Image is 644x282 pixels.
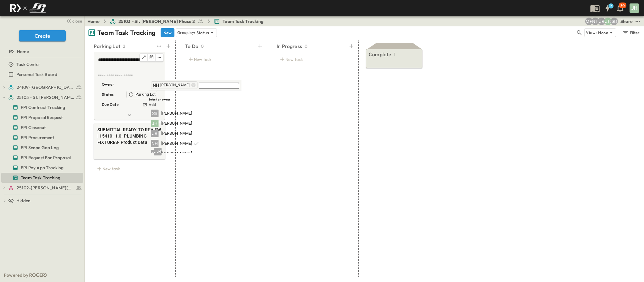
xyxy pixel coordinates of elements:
div: FPI Scope Gap Logtest [1,143,83,153]
a: Home [87,18,100,24]
button: New [161,28,174,37]
span: FPI Procurement [21,134,54,141]
p: 30 [620,3,625,8]
div: NH [151,140,159,147]
p: 2 [123,43,125,49]
div: New task [185,55,257,64]
div: New task [94,164,165,173]
p: Status [196,30,209,36]
a: FPI Closeout [1,123,82,132]
button: Open [140,54,148,61]
span: FPI Proposal Request [21,114,63,121]
img: c8d7d1ed905e502e8f77bf7063faec64e13b34fdb1f2bdd94b0e311fc34f8000.png [8,2,48,15]
a: 24109-St. Teresa of Calcutta Parish Hall [8,83,82,92]
a: Task Center [1,60,82,69]
p: In Progress [277,42,302,50]
div: Monica Pruteanu (mpruteanu@fpibuilders.com) [585,18,593,25]
span: 25102-Christ The Redeemer Anglican Church [17,185,74,191]
div: JH [151,120,159,127]
span: [PERSON_NAME] [161,121,192,127]
div: New task [277,55,348,64]
div: FPI Procurementtest [1,133,83,143]
div: MP [151,150,159,157]
div: JR [151,130,159,137]
button: Filter [620,28,641,37]
a: FPI Request For Proposal [1,153,82,162]
button: Tracking Date Menu [148,54,156,61]
span: Home [17,48,29,55]
span: [PERSON_NAME] [161,141,192,147]
span: Hidden [16,198,30,204]
div: Personal Task Boardtest [1,69,83,79]
span: close [72,18,82,24]
p: Parking Lot [94,42,120,50]
p: 0 [201,43,204,49]
div: FPI Request For Proposaltest [1,153,83,163]
span: [PERSON_NAME] [161,111,192,117]
a: FPI Procurement [1,133,82,142]
a: Home [1,47,82,56]
span: FPI Request For Proposal [21,155,71,161]
a: FPI Contract Tracking [1,103,82,112]
span: Team Task Tracking [21,175,60,181]
div: JH [630,3,639,13]
button: test [634,18,641,25]
a: 25103 - St. [PERSON_NAME] Phase 2 [110,18,204,24]
span: FPI Contract Tracking [21,104,65,111]
div: SUBMITTAL READY TO REVIEW | 15410- 1.0- PLUMBING FIXTURES- Product DataNH [94,123,165,159]
button: test [155,42,163,51]
span: [PERSON_NAME] [161,151,192,157]
button: Create [19,30,66,41]
div: 24109-St. Teresa of Calcutta Parish Halltest [1,82,83,92]
span: [PERSON_NAME] [160,83,190,88]
div: Jayden Ramirez (jramirez@fpibuilders.com) [598,18,605,25]
p: View: [586,29,597,36]
span: 25103 - St. [PERSON_NAME] Phase 2 [17,94,74,100]
div: Share [620,18,633,24]
div: FPI Pay App Trackingtest [1,163,83,173]
p: Team Task Tracking [97,28,156,37]
div: 25103 - St. [PERSON_NAME] Phase 2test [1,92,83,102]
a: FPI Proposal Request [1,113,82,122]
div: Nila Hutcheson (nhutcheson@fpibuilders.com) [592,18,599,25]
p: Status [102,91,113,98]
p: None [598,30,608,36]
button: close [63,16,83,25]
span: 24109-St. Teresa of Calcutta Parish Hall [17,84,74,90]
div: SB [151,110,159,117]
span: Personal Task Board [16,71,57,78]
div: FPI Contract Trackingtest [1,102,83,112]
div: Sterling Barnett (sterling@fpibuilders.com) [610,18,618,25]
a: FPI Scope Gap Log [1,143,82,152]
div: FPI Proposal Requesttest [1,112,83,122]
p: To Do [185,42,198,50]
p: Group by: [177,30,195,36]
p: 0 [305,43,307,49]
span: [PERSON_NAME] [161,131,192,137]
button: 9 [601,3,614,14]
h6: Select an owner [149,97,242,101]
button: edit [156,54,163,61]
a: Team Task Tracking [1,173,82,182]
a: FPI Pay App Tracking [1,163,82,172]
span: FPI Scope Gap Log [21,144,59,151]
p: 1 [394,51,395,57]
span: Team Task Tracking [223,18,263,24]
button: JH [629,3,640,14]
div: Filter [622,29,640,36]
div: NH [153,82,159,88]
span: Parking Lot [135,92,156,97]
span: 25103 - St. [PERSON_NAME] Phase 2 [118,18,195,24]
span: Task Center [16,61,40,68]
h6: 9 [610,3,612,8]
a: 25103 - St. [PERSON_NAME] Phase 2 [8,93,82,102]
p: Owner [102,81,114,88]
span: FPI Closeout [21,124,46,131]
p: Complete [369,51,391,58]
span: SUBMITTAL READY TO REVIEW | 15410- 1.0- PLUMBING FIXTURES- Product Data [97,127,162,145]
span: FPI Pay App Tracking [21,165,63,171]
div: Team Task Trackingtest [1,173,83,183]
a: Personal Task Board [1,70,82,79]
a: Team Task Tracking [214,18,263,24]
a: 25102-Christ The Redeemer Anglican Church [8,183,82,192]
